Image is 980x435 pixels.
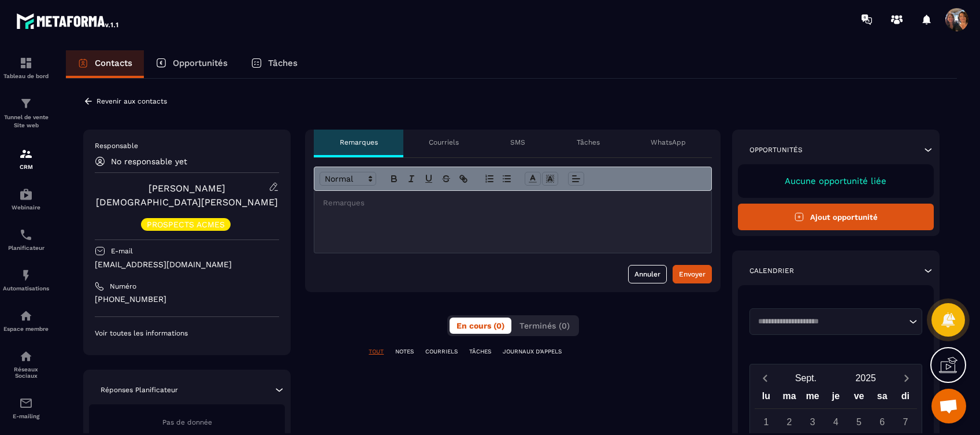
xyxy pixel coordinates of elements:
[803,412,823,432] div: 3
[519,321,570,330] span: Terminés (0)
[801,388,824,408] div: me
[19,396,33,410] img: email
[651,138,686,147] p: WhatsApp
[19,268,33,282] img: automations
[3,204,49,211] p: Webinaire
[3,179,49,219] a: automationsautomationsWebinaire
[3,113,49,130] p: Tunnel de vente Site web
[847,388,870,408] div: ve
[469,348,491,356] p: TÂCHES
[510,138,525,147] p: SMS
[19,309,33,323] img: automations
[824,388,847,408] div: je
[19,187,33,201] img: automations
[895,412,915,432] div: 7
[95,294,279,305] p: [PHONE_NUMBER]
[3,366,49,379] p: Réseaux Sociaux
[66,50,144,78] a: Contacts
[738,204,934,230] button: Ajout opportunité
[3,88,49,138] a: formationformationTunnel de vente Site web
[3,300,49,341] a: automationsautomationsEspace membre
[395,348,414,356] p: NOTES
[173,58,228,68] p: Opportunités
[3,138,49,179] a: formationformationCRM
[871,388,894,408] div: sa
[513,318,577,334] button: Terminés (0)
[3,164,49,170] p: CRM
[628,265,667,283] button: Annuler
[369,348,384,356] p: TOUT
[95,141,279,150] p: Responsable
[931,389,966,423] div: Ouvrir le chat
[19,147,33,161] img: formation
[96,183,278,208] a: [PERSON_NAME] [DEMOGRAPHIC_DATA][PERSON_NAME]
[3,219,49,260] a: schedulerschedulerPlanificateur
[144,50,239,78] a: Opportunités
[872,412,892,432] div: 6
[577,138,600,147] p: Tâches
[19,349,33,363] img: social-network
[749,145,803,154] p: Opportunités
[110,282,136,291] p: Numéro
[3,73,49,79] p: Tableau de bord
[3,47,49,88] a: formationformationTableau de bord
[3,285,49,292] p: Automatisations
[894,388,917,408] div: di
[836,368,896,388] button: Open years overlay
[754,316,906,327] input: Search for option
[756,412,776,432] div: 1
[749,308,922,335] div: Search for option
[96,97,167,105] p: Revenir aux contacts
[16,10,120,31] img: logo
[268,58,298,68] p: Tâches
[3,388,49,428] a: emailemailE-mailing
[425,348,458,356] p: COURRIELS
[95,58,132,68] p: Contacts
[749,176,922,186] p: Aucune opportunité liée
[111,246,133,256] p: E-mail
[162,418,212,426] span: Pas de donnée
[3,260,49,300] a: automationsautomationsAutomatisations
[779,412,800,432] div: 2
[456,321,504,330] span: En cours (0)
[896,370,917,386] button: Next month
[3,326,49,332] p: Espace membre
[679,268,706,280] div: Envoyer
[3,413,49,419] p: E-mailing
[340,138,378,147] p: Remarques
[147,220,225,228] p: PROSPECTS ACMES
[19,228,33,242] img: scheduler
[95,259,279,270] p: [EMAIL_ADDRESS][DOMAIN_NAME]
[19,97,33,110] img: formation
[778,388,801,408] div: ma
[3,245,49,251] p: Planificateur
[673,265,712,283] button: Envoyer
[95,329,279,338] p: Voir toutes les informations
[755,370,776,386] button: Previous month
[111,157,187,166] p: No responsable yet
[429,138,459,147] p: Courriels
[450,318,511,334] button: En cours (0)
[3,341,49,388] a: social-networksocial-networkRéseaux Sociaux
[239,50,309,78] a: Tâches
[849,412,869,432] div: 5
[776,368,836,388] button: Open months overlay
[749,266,794,275] p: Calendrier
[19,56,33,70] img: formation
[503,348,562,356] p: JOURNAUX D'APPELS
[101,385,178,395] p: Réponses Planificateur
[755,388,778,408] div: lu
[826,412,846,432] div: 4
